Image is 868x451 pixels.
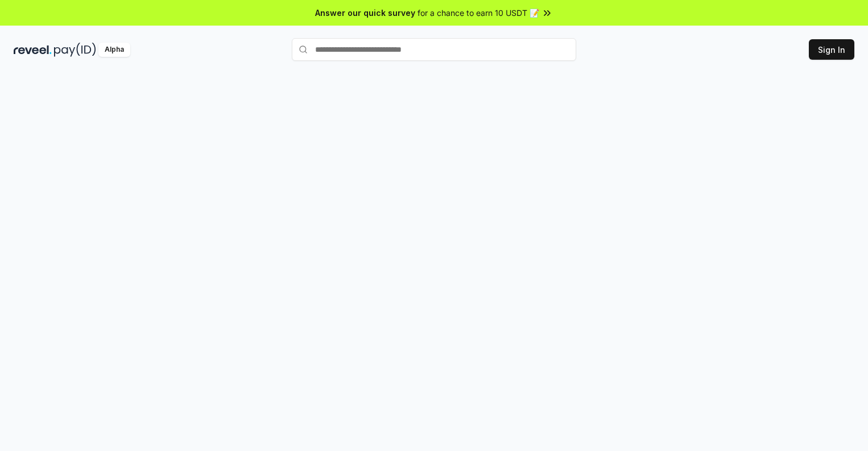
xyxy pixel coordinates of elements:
[14,43,52,57] img: reveel_dark
[809,39,854,60] button: Sign In
[54,43,96,57] img: pay_id
[418,7,539,19] span: for a chance to earn 10 USDT 📝
[98,43,130,57] div: Alpha
[315,7,415,19] span: Answer our quick survey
